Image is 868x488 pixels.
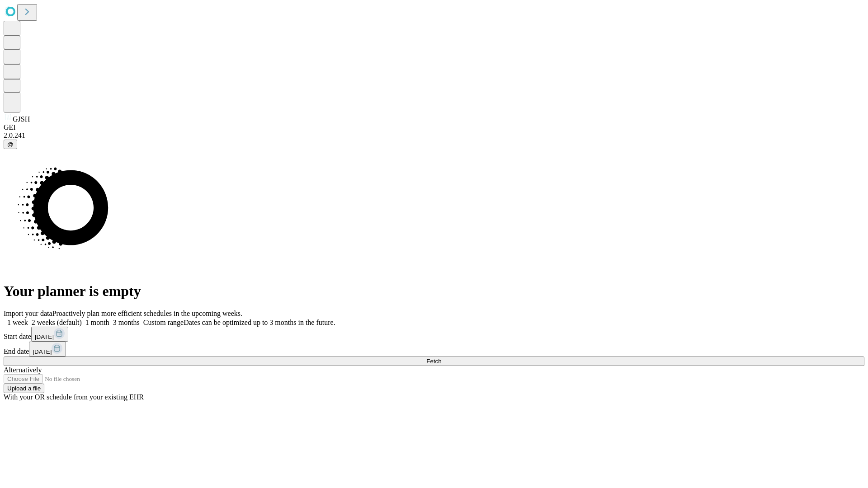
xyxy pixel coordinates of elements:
span: GJSH [13,115,30,123]
div: GEI [4,123,864,131]
button: Upload a file [4,384,44,393]
span: Custom range [143,319,184,326]
button: Fetch [4,357,864,366]
span: 1 month [85,319,109,326]
div: End date [4,342,864,357]
button: [DATE] [31,327,68,342]
span: Alternatively [4,366,42,374]
span: Dates can be optimized up to 3 months in the future. [184,319,335,326]
span: 1 week [7,319,28,326]
span: 3 months [113,319,140,326]
h1: Your planner is empty [4,283,864,300]
div: 2.0.241 [4,131,864,140]
button: [DATE] [29,342,66,357]
span: [DATE] [33,348,52,355]
span: With your OR schedule from your existing EHR [4,393,144,401]
div: Start date [4,327,864,342]
span: @ [7,141,14,148]
span: [DATE] [35,333,54,340]
span: Import your data [4,310,52,317]
span: Proactively plan more efficient schedules in the upcoming weeks. [52,310,242,317]
button: @ [4,140,17,149]
span: 2 weeks (default) [32,319,82,326]
span: Fetch [426,358,441,365]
